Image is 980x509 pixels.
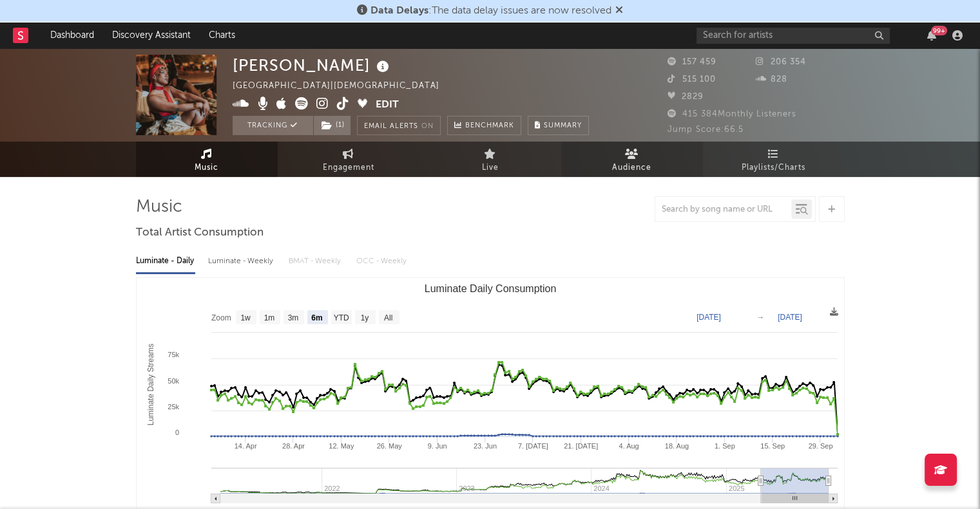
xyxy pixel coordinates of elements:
[329,442,354,450] text: 12. May
[136,250,195,272] div: Luminate - Daily
[528,116,589,135] button: Summary
[421,123,434,130] em: On
[742,160,805,176] span: Playlists/Charts
[703,142,845,177] a: Playlists/Charts
[311,313,322,322] text: 6m
[615,6,623,16] span: Dismiss
[168,377,179,385] text: 50k
[136,225,264,241] span: Total Artist Consumption
[517,442,548,450] text: 7. [DATE]
[544,122,582,129] span: Summary
[668,110,796,118] span: 415 384 Monthly Listeners
[447,116,521,135] a: Benchmark
[564,442,598,450] text: 21. [DATE]
[927,30,936,41] button: 99+
[697,313,721,322] text: [DATE]
[370,6,428,16] span: Data Delays
[561,142,703,177] a: Audience
[240,313,251,322] text: 1w
[383,313,392,322] text: All
[314,116,351,135] button: (1)
[424,283,556,294] text: Luminate Daily Consumption
[233,55,392,76] div: [PERSON_NAME]
[760,442,785,450] text: 15. Sep
[668,58,716,66] span: 157 459
[136,142,278,177] a: Music
[668,75,716,84] span: 515 100
[313,116,351,135] span: ( 1 )
[655,205,791,215] input: Search by song name or URL
[668,125,744,134] span: Jump Score: 66.5
[465,118,514,134] span: Benchmark
[668,93,704,101] span: 2829
[233,79,454,94] div: [GEOGRAPHIC_DATA] | [DEMOGRAPHIC_DATA]
[168,351,179,358] text: 75k
[233,116,313,135] button: Tracking
[473,442,496,450] text: 23. Jun
[234,442,256,450] text: 14. Apr
[287,313,298,322] text: 3m
[278,142,419,177] a: Engagement
[333,313,349,322] text: YTD
[756,58,806,66] span: 206 354
[195,160,218,176] span: Music
[376,97,399,113] button: Edit
[103,23,200,48] a: Discovery Assistant
[146,344,155,425] text: Luminate Daily Streams
[211,313,231,322] text: Zoom
[931,26,947,35] div: 99 +
[376,442,402,450] text: 26. May
[282,442,305,450] text: 28. Apr
[370,6,611,16] span: : The data delay issues are now resolved
[264,313,274,322] text: 1m
[208,250,276,272] div: Luminate - Weekly
[357,116,441,135] button: Email AlertsOn
[664,442,688,450] text: 18. Aug
[419,142,561,177] a: Live
[619,442,639,450] text: 4. Aug
[200,23,244,48] a: Charts
[427,442,447,450] text: 9. Jun
[360,313,369,322] text: 1y
[168,403,179,411] text: 25k
[323,160,374,176] span: Engagement
[41,23,103,48] a: Dashboard
[756,75,787,84] span: 828
[612,160,651,176] span: Audience
[714,442,735,450] text: 1. Sep
[482,160,499,176] span: Live
[756,313,764,322] text: →
[175,429,178,436] text: 0
[697,28,890,44] input: Search for artists
[808,442,832,450] text: 29. Sep
[778,313,802,322] text: [DATE]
